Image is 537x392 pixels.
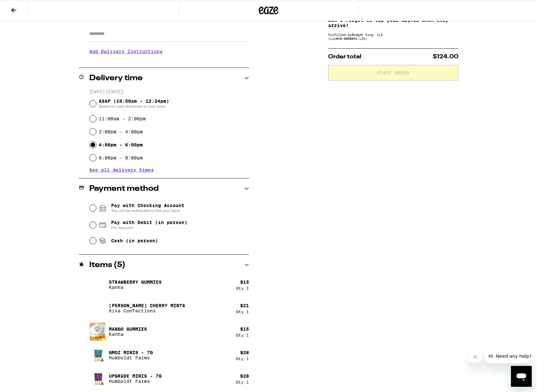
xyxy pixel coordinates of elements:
[240,326,249,332] div: $ 15
[89,299,108,317] img: Petra Tart Cherry Mints
[89,346,108,364] img: GMOz Minis - 7g
[236,309,249,314] div: Qty: 1
[111,225,187,230] span: Pin required
[89,168,154,172] button: See all delivery times
[433,54,458,60] span: $124.00
[240,279,249,285] div: $ 15
[377,70,409,75] span: Place Order
[99,98,169,109] span: ASAP (10:50am - 12:24pm)
[109,279,162,285] p: Strawberry Gummies
[111,208,184,213] span: You will be redirected to link your bank
[236,380,249,384] div: Qty: 1
[109,379,162,384] p: Humboldt Farms
[99,155,143,160] label: 6:00pm - 8:00pm
[109,326,147,332] p: Mango Gummies
[89,74,143,82] h2: Delivery time
[89,369,108,388] img: Upgrade Minis - 7g
[328,65,458,81] button: Place Order
[109,285,162,290] p: Kanha
[328,18,458,28] p: Don't forget to tip your driver when they arrive!
[485,349,532,363] iframe: Message from company
[99,129,143,134] label: 2:00pm - 4:00pm
[89,261,125,269] h2: Items ( 5 )
[511,366,532,387] iframe: Button to launch messaging window
[328,33,458,40] div: Fulfilled by Budget King, LLC (Lic# C9-0000041-LIC )
[111,220,187,225] span: Pay with Debit (in person)
[469,350,482,363] iframe: Close message
[328,54,361,60] span: Order total
[99,104,169,109] span: Based on past deliveries in your area
[109,308,185,313] p: Kiva Confections
[89,322,108,341] img: Mango Gummies
[89,44,249,59] h3: Add Delivery Instructions
[90,89,249,95] p: [DATE] ([DATE])
[109,373,162,379] p: Upgrade Minis - 7g
[89,59,249,64] p: We'll contact you at [PHONE_NUMBER] when we arrive
[89,276,108,294] img: Strawberry Gummies
[89,185,159,193] h2: Payment method
[240,303,249,308] div: $ 21
[109,303,185,308] p: [PERSON_NAME] Cherry Mints
[109,332,147,337] p: Kanha
[99,142,143,147] label: 4:00pm - 6:00pm
[111,203,184,213] span: Pay with Checking Account
[236,356,249,361] div: Qty: 1
[240,350,249,355] div: $ 28
[109,350,153,355] p: GMOz Minis - 7g
[111,238,158,243] span: Cash (in person)
[240,373,249,379] div: $ 28
[236,333,249,337] div: Qty: 1
[99,116,146,121] label: 11:00am - 2:00pm
[236,286,249,290] div: Qty: 1
[109,355,153,360] p: Humboldt Farms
